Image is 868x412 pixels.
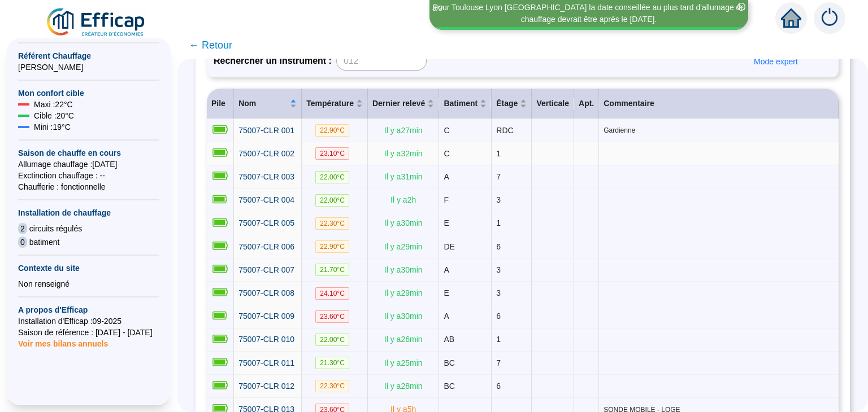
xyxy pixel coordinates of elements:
span: 3 [496,195,501,204]
span: 3 [496,288,501,297]
span: Saison de référence : [DATE] - [DATE] [18,327,159,338]
span: close-circle [737,3,745,11]
a: 75007-CLR 007 [238,264,294,276]
span: F [444,195,449,204]
i: 3 / 3 [432,4,442,12]
span: 75007-CLR 001 [238,126,294,135]
span: Batiment [444,98,478,109]
span: 21.70 °C [315,264,349,276]
a: 75007-CLR 008 [238,287,294,299]
span: Contexte du site [18,262,159,274]
th: Température [302,89,368,119]
span: 6 [496,242,501,251]
span: 1 [496,335,501,344]
span: Il y a 30 min [384,218,423,227]
span: 21.30 °C [315,357,349,369]
span: A [444,265,449,274]
span: Exctinction chauffage : -- [18,170,159,181]
th: Verticale [532,89,574,119]
span: Allumage chauffage : [DATE] [18,159,159,170]
span: 75007-CLR 002 [238,149,294,158]
span: Il y a 32 min [384,149,423,158]
span: E [444,288,449,297]
span: BC [444,358,454,367]
span: A [444,172,449,181]
span: Température [306,98,354,109]
span: Il y a 28 min [384,382,423,391]
span: 75007-CLR 007 [238,265,294,274]
th: Apt. [574,89,599,119]
span: 23.10 °C [315,147,349,160]
a: 75007-CLR 004 [238,194,294,206]
span: AB [444,335,454,344]
span: A propos d'Efficap [18,304,159,315]
span: Voir mes bilans annuels [18,332,108,348]
span: 75007-CLR 009 [238,312,294,321]
th: Commentaire [599,89,839,119]
a: 75007-CLR 012 [238,380,294,392]
span: Mini : 19 °C [34,121,71,133]
span: ← Retour [189,37,232,53]
span: Il y a 2 h [390,195,416,204]
span: Il y a 29 min [384,242,423,251]
span: 75007-CLR 003 [238,172,294,181]
span: RDC [496,126,513,135]
a: 75007-CLR 009 [238,310,294,322]
span: Dernier relevé [372,98,425,109]
span: Cible : 20 °C [34,110,74,121]
span: 22.90 °C [315,240,349,253]
span: 22.30 °C [315,217,349,230]
span: 22.90 °C [315,124,349,137]
span: 75007-CLR 005 [238,218,294,227]
a: 75007-CLR 005 [238,217,294,229]
span: Il y a 30 min [384,312,423,321]
span: 75007-CLR 004 [238,195,294,204]
a: 75007-CLR 001 [238,125,294,137]
span: 24.10 °C [315,287,349,300]
th: Dernier relevé [368,89,439,119]
span: 6 [496,382,501,391]
span: 75007-CLR 010 [238,335,294,344]
img: efficap energie logo [45,7,147,38]
span: Il y a 26 min [384,335,423,344]
span: Installation de chauffage [18,207,159,218]
span: 6 [496,312,501,321]
span: Rechercher un instrument : [214,54,332,68]
span: Mon confort cible [18,87,159,99]
span: DE [444,242,454,251]
input: 012 [336,51,427,71]
span: 2 [18,223,27,234]
span: 75007-CLR 012 [238,382,294,391]
span: 7 [496,358,501,367]
span: Il y a 31 min [384,172,423,181]
span: circuits régulés [29,223,82,234]
span: C [444,126,449,135]
span: Gardienne [604,126,834,135]
span: 23.60 °C [315,310,349,323]
th: Nom [234,89,302,119]
span: Chaufferie : fonctionnelle [18,181,159,192]
span: 75007-CLR 006 [238,242,294,251]
a: 75007-CLR 010 [238,334,294,345]
span: Nom [238,98,288,109]
span: 75007-CLR 008 [238,288,294,297]
a: 75007-CLR 011 [238,357,294,369]
span: 0 [18,236,27,248]
img: alerts [814,2,845,34]
div: Pour Toulouse Lyon [GEOGRAPHIC_DATA] la date conseillée au plus tard d'allumage du chauffage devr... [431,2,747,25]
span: 22.30 °C [315,380,349,392]
span: Il y a 30 min [384,265,423,274]
span: 75007-CLR 011 [238,358,294,367]
span: 22.00 °C [315,171,349,183]
th: Batiment [439,89,492,119]
span: BC [444,382,454,391]
span: home [781,8,801,28]
button: Mode expert [745,52,807,71]
th: Étage [492,89,532,119]
span: 1 [496,149,501,158]
span: batiment [29,236,60,248]
span: Maxi : 22 °C [34,99,73,110]
span: Mode expert [754,56,798,68]
a: 75007-CLR 006 [238,241,294,253]
span: [PERSON_NAME] [18,62,159,73]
